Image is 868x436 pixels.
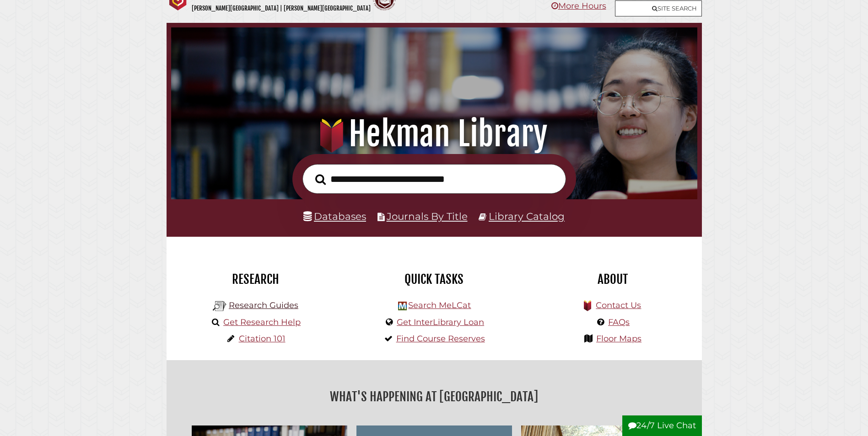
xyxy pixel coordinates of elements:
img: Hekman Library Logo [398,302,407,310]
a: Library Catalog [489,210,565,222]
button: Search [311,171,330,188]
a: Get InterLibrary Loan [397,317,484,327]
a: Get Research Help [223,317,301,327]
a: FAQs [608,317,630,327]
a: Floor Maps [596,334,642,344]
h1: Hekman Library [184,114,684,154]
a: Research Guides [229,300,298,310]
a: Find Course Reserves [396,334,485,344]
a: More Hours [551,1,606,11]
a: Journals By Title [387,210,468,222]
h2: What's Happening at [GEOGRAPHIC_DATA] [173,386,695,407]
img: Hekman Library Logo [213,299,226,313]
a: Site Search [615,0,702,16]
a: Databases [303,210,366,222]
p: [PERSON_NAME][GEOGRAPHIC_DATA] | [PERSON_NAME][GEOGRAPHIC_DATA] [192,3,371,14]
h2: About [530,271,695,287]
h2: Quick Tasks [352,271,517,287]
a: Search MeLCat [408,300,471,310]
i: Search [315,174,326,185]
a: Contact Us [596,300,641,310]
h2: Research [173,271,338,287]
a: Citation 101 [239,334,286,344]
